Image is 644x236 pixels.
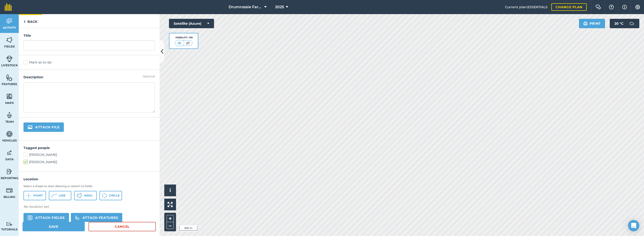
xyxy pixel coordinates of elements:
img: A cog icon [635,5,640,9]
img: svg+xml;base64,PHN2ZyB4bWxucz0iaHR0cDovL3d3dy53My5vcmcvMjAwMC9zdmciIHdpZHRoPSI1MCIgaGVpZ2h0PSI0MC... [176,41,182,45]
div: Open Intercom Messenger [628,220,639,231]
img: fieldmargin Logo [5,3,12,11]
div: Optional [143,75,155,78]
img: svg%3e [75,215,80,220]
button: i [164,185,176,196]
span: Current plan : ESSENTIALS [505,4,548,10]
button: 20 °C [610,19,639,28]
h3: Select a shape to start drawing or attach to fields [23,184,155,188]
img: svg+xml;base64,PHN2ZyB4bWxucz0iaHR0cDovL3d3dy53My5vcmcvMjAwMC9zdmciIHdpZHRoPSIxNyIgaGVpZ2h0PSIxNy... [622,4,627,10]
img: svg+xml;base64,PD94bWwgdmVyc2lvbj0iMS4wIiBlbmNvZGluZz0idXRmLTgiPz4KPCEtLSBHZW5lcmF0b3I6IEFkb2JlIE... [6,18,13,25]
label: [PERSON_NAME] [23,152,155,157]
img: svg+xml;base64,PD94bWwgdmVyc2lvbj0iMS4wIiBlbmNvZGluZz0idXRmLTgiPz4KPCEtLSBHZW5lcmF0b3I6IEFkb2JlIE... [6,112,13,119]
span: Point [33,194,43,197]
img: svg+xml;base64,PD94bWwgdmVyc2lvbj0iMS4wIiBlbmNvZGluZz0idXRmLTgiPz4KPCEtLSBHZW5lcmF0b3I6IEFkb2JlIE... [6,130,13,138]
button: Print [579,19,605,28]
span: 20 ° C [614,19,623,28]
img: A question mark icon [609,5,614,9]
img: svg+xml;base64,PD94bWwgdmVyc2lvbj0iMS4wIiBlbmNvZGluZz0idXRmLTgiPz4KPCEtLSBHZW5lcmF0b3I6IEFkb2JlIE... [6,168,13,175]
h4: Tagged people [23,145,155,150]
h4: Description [23,75,155,80]
button: – [167,222,174,229]
button: Satellite (Azure) [169,19,214,28]
button: Line [49,191,71,200]
span: 2025 [275,4,284,10]
button: + [167,215,174,222]
em: No location set [23,205,49,209]
div: Visibility: On [175,36,193,39]
span: Line [59,194,65,197]
img: svg+xml;base64,PD94bWwgdmVyc2lvbj0iMS4wIiBlbmNvZGluZz0idXRmLTgiPz4KPCEtLSBHZW5lcmF0b3I6IEFkb2JlIE... [6,149,13,156]
img: svg+xml;base64,PHN2ZyB4bWxucz0iaHR0cDovL3d3dy53My5vcmcvMjAwMC9zdmciIHdpZHRoPSI1NiIgaGVpZ2h0PSI2MC... [6,93,13,100]
button: Area [74,191,97,200]
a: Change plan [551,3,587,11]
img: svg+xml;base64,PHN2ZyB4bWxucz0iaHR0cDovL3d3dy53My5vcmcvMjAwMC9zdmciIHdpZHRoPSI5IiBoZWlnaHQ9IjI0Ii... [23,19,26,24]
button: Attach fields [23,213,69,222]
label: [PERSON_NAME] [23,160,155,165]
img: svg+xml;base64,PHN2ZyB4bWxucz0iaHR0cDovL3d3dy53My5vcmcvMjAwMC9zdmciIHdpZHRoPSIxOSIgaGVpZ2h0PSIyNC... [583,21,588,26]
button: Attach features [71,213,122,222]
span: Circle [109,194,120,197]
button: Circle [100,191,122,200]
img: svg+xml;base64,PHN2ZyB4bWxucz0iaHR0cDovL3d3dy53My5vcmcvMjAwMC9zdmciIHdpZHRoPSI1NiIgaGVpZ2h0PSI2MC... [6,74,13,81]
button: Point [23,191,46,200]
img: svg+xml,%3c [28,215,32,220]
button: Save [23,222,85,231]
a: Cancel [88,222,156,231]
img: Four arrows, one pointing top left, one top right, one bottom right and the last bottom left [168,202,173,207]
span: Drumrossie Farms [229,4,262,10]
img: svg+xml;base64,PD94bWwgdmVyc2lvbj0iMS4wIiBlbmNvZGluZz0idXRmLTgiPz4KPCEtLSBHZW5lcmF0b3I6IEFkb2JlIE... [6,187,13,194]
span: Area [84,194,92,197]
img: svg+xml;base64,PD94bWwgdmVyc2lvbj0iMS4wIiBlbmNvZGluZz0idXRmLTgiPz4KPCEtLSBHZW5lcmF0b3I6IEFkb2JlIE... [627,19,636,28]
label: Mark as to-do [23,60,155,65]
h4: Location [23,177,155,182]
img: svg+xml;base64,PHN2ZyB4bWxucz0iaHR0cDovL3d3dy53My5vcmcvMjAwMC9zdmciIHdpZHRoPSI1MCIgaGVpZ2h0PSI0MC... [185,41,191,45]
img: Two speech bubbles overlapping with the left bubble in the forefront [595,5,601,9]
img: svg+xml;base64,PD94bWwgdmVyc2lvbj0iMS4wIiBlbmNvZGluZz0idXRmLTgiPz4KPCEtLSBHZW5lcmF0b3I6IEFkb2JlIE... [6,55,13,62]
h4: Title [23,33,155,38]
a: Back [19,14,42,28]
span: i [169,187,171,193]
img: svg+xml;base64,PHN2ZyB4bWxucz0iaHR0cDovL3d3dy53My5vcmcvMjAwMC9zdmciIHdpZHRoPSI1NiIgaGVpZ2h0PSI2MC... [6,36,13,43]
img: svg+xml;base64,PD94bWwgdmVyc2lvbj0iMS4wIiBlbmNvZGluZz0idXRmLTgiPz4KPCEtLSBHZW5lcmF0b3I6IEFkb2JlIE... [6,222,13,226]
